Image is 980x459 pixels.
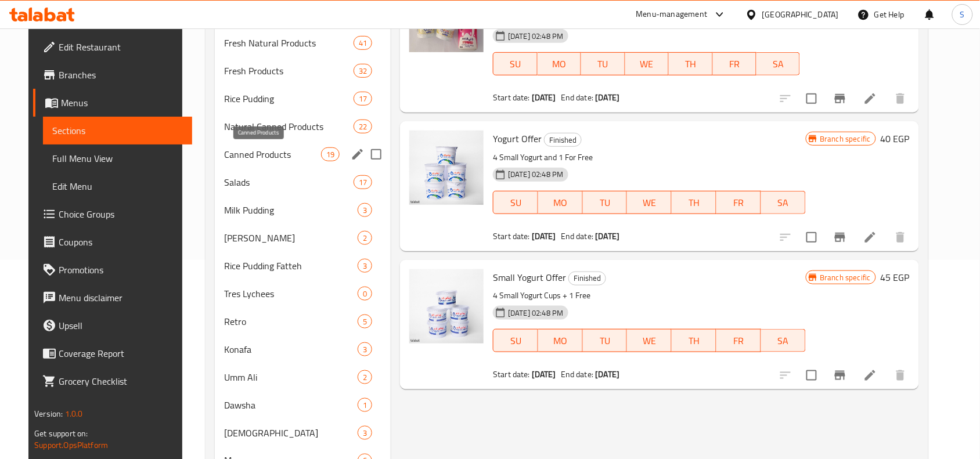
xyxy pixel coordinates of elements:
span: SA [766,332,801,349]
span: [DEMOGRAPHIC_DATA] [224,426,358,440]
div: Ladies [224,426,358,440]
span: Get support on: [34,426,88,441]
span: End date: [561,367,593,382]
h6: 40 EGP [881,131,910,147]
span: Natural Canned Products [224,120,354,133]
div: [GEOGRAPHIC_DATA] [762,8,839,21]
a: Edit Restaurant [33,33,192,61]
span: MO [543,194,578,211]
div: Natural Canned Products22 [215,113,391,140]
button: FR [713,52,756,75]
a: Support.OpsPlatform [34,438,108,453]
span: Finished [569,272,606,285]
a: Coverage Report [33,339,192,367]
span: Fresh Products [224,64,354,78]
div: items [354,64,372,78]
a: Choice Groups [33,200,192,228]
h6: 45 EGP [881,269,910,285]
button: delete [887,223,914,251]
b: [DATE] [596,90,620,105]
span: Coverage Report [59,346,183,360]
button: SU [493,52,537,75]
button: TU [583,329,628,352]
a: Edit menu item [863,92,877,106]
div: Tres Lychees [224,287,358,301]
span: WE [630,56,664,73]
div: Dawsha1 [215,391,391,419]
button: TH [672,191,716,214]
div: items [358,259,372,273]
div: items [354,120,372,133]
span: Start date: [493,90,530,105]
span: Dawsha [224,398,358,412]
button: FR [716,329,761,352]
a: Edit menu item [863,230,877,244]
b: [DATE] [532,367,556,382]
div: Rice Pudding Fatteh3 [215,252,391,280]
a: Grocery Checklist [33,367,192,395]
span: Start date: [493,367,530,382]
div: Konafa [224,342,358,356]
button: edit [349,146,366,163]
span: Rice Pudding Fatteh [224,259,358,273]
div: Salads17 [215,168,391,196]
span: 17 [354,177,372,188]
a: Coupons [33,228,192,256]
span: 41 [354,38,372,49]
a: Full Menu View [43,144,192,172]
span: 3 [358,261,372,272]
span: Finished [545,133,581,147]
span: Upsell [59,319,183,332]
div: items [358,287,372,301]
span: 19 [322,149,339,160]
span: 5 [358,316,372,327]
span: Edit Restaurant [59,40,183,54]
button: SA [761,329,806,352]
button: WE [627,329,672,352]
span: Start date: [493,229,530,244]
span: SA [761,56,795,73]
span: TU [586,56,620,73]
span: TH [676,332,712,349]
button: WE [627,191,672,214]
span: 17 [354,93,372,104]
span: WE [632,194,667,211]
div: Salads [224,175,354,189]
div: Finished [568,272,606,285]
div: items [358,342,372,356]
div: Finished [544,133,582,147]
span: Version: [34,406,63,421]
button: FR [716,191,761,214]
span: TH [676,194,712,211]
button: delete [887,85,914,113]
span: Retro [224,315,358,328]
span: [DATE] 02:48 PM [503,169,568,180]
span: SU [498,194,534,211]
span: Branch specific [816,133,875,144]
b: [DATE] [596,229,620,244]
span: Select to update [799,363,824,388]
div: Konafa3 [215,335,391,363]
a: Menu disclaimer [33,284,192,312]
span: 2 [358,372,372,383]
span: Yogurt Offer [493,130,542,147]
span: Canned Products [224,147,321,161]
span: Select to update [799,225,824,250]
div: Umm Ali2 [215,363,391,391]
span: FR [721,332,756,349]
button: SU [493,329,538,352]
span: [DATE] 02:48 PM [503,308,568,319]
button: TH [672,329,716,352]
span: Fresh Natural Products [224,36,354,50]
span: [PERSON_NAME] [224,231,358,245]
button: MO [538,52,581,75]
a: Sections [43,117,192,144]
span: Branch specific [816,272,875,283]
button: delete [887,362,914,389]
a: Edit Menu [43,172,192,200]
div: items [354,36,372,50]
